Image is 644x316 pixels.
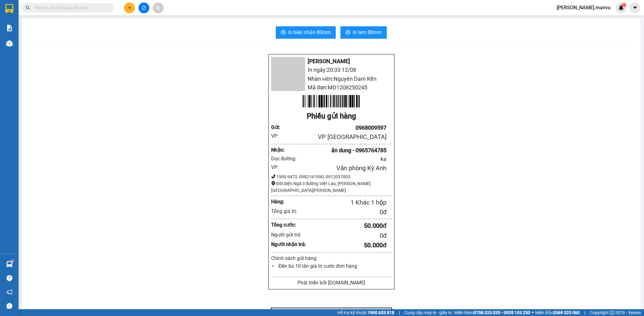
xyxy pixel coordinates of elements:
[156,6,160,10] span: aim
[454,309,530,316] span: Miền Nam
[535,309,580,316] span: Miền Bắc
[142,6,146,10] span: file-add
[6,303,12,309] span: message
[584,309,585,316] span: |
[6,25,13,31] img: solution-icon
[629,2,640,13] button: caret-down
[271,155,301,162] div: Dọc đường:
[623,3,625,7] span: 1
[296,198,387,207] div: 1 Khác 1 hộp
[271,66,392,74] li: In ngày: 20:33 12/08
[306,207,386,217] div: 0 đ
[271,207,306,215] div: Tổng giá trị:
[271,146,286,154] div: Nhận :
[618,5,624,11] img: icon-new-feature
[286,132,386,142] div: VP [GEOGRAPHIC_DATA]
[337,309,394,316] span: Hỗ trợ kỹ thuật:
[301,155,386,163] div: ka
[271,240,306,248] div: Người nhận trả:
[306,221,386,231] div: 50.000 đ
[6,40,13,47] img: warehouse-icon
[610,310,614,315] span: copyright
[277,262,392,270] li: Đền bù 10 lần giá trị cước đơn hàng
[271,181,275,185] span: environment
[139,2,149,13] button: file-add
[552,4,616,11] span: [PERSON_NAME].manvu
[6,275,12,281] span: question-circle
[622,3,626,7] sup: 1
[271,83,392,92] li: Mã đơn: MD1208250245
[271,180,392,194] div: Đối diện Ngã 3 đường Việt Lào, [PERSON_NAME] [GEOGRAPHIC_DATA][PERSON_NAME]
[399,309,400,316] span: |
[353,28,382,36] span: In tem 80mm
[6,261,13,267] img: warehouse-icon
[271,174,275,179] span: phone
[532,311,534,314] span: ⚪️
[271,231,306,239] div: Người gửi trả:
[286,123,386,132] div: 0968009597
[286,163,386,173] div: Văn phòng Kỳ Anh
[6,289,12,295] span: notification
[26,6,30,10] span: search
[553,310,580,315] strong: 0369 525 060
[474,310,530,315] strong: 0708 023 035 - 0935 103 250
[271,198,296,206] div: Hàng:
[271,163,286,171] div: VP:
[271,254,392,262] div: Chính sách gửi hàng:
[340,26,387,39] button: printerIn tem 80mm
[276,26,336,39] button: printerIn biên nhận 80mm
[306,240,386,250] div: 50.000 đ
[271,110,392,122] div: Phiếu gửi hàng
[271,132,286,140] div: VP:
[306,231,386,240] div: 0 đ
[271,173,392,180] div: 1900 9473, 0982161090, 0912037003
[345,30,350,36] span: printer
[632,5,638,11] span: caret-down
[271,221,306,229] div: Tổng cước:
[153,2,164,13] button: aim
[271,75,392,83] li: Nhân viên: Nguyên Dam Kền
[12,260,14,262] sup: 1
[124,2,135,13] button: plus
[288,28,331,36] span: In biên nhận 80mm
[5,4,13,13] img: logo-vxr
[34,4,107,11] input: Tìm tên, số ĐT hoặc mã đơn
[271,57,392,66] li: [PERSON_NAME]
[404,309,453,316] span: Cung cấp máy in - giấy in:
[127,6,132,10] span: plus
[271,123,286,131] div: Gửi :
[271,279,392,287] div: Phát triển bởi [DOMAIN_NAME]
[368,310,394,315] strong: 1900 633 818
[281,30,286,36] span: printer
[286,146,386,155] div: ân dung - 0965764785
